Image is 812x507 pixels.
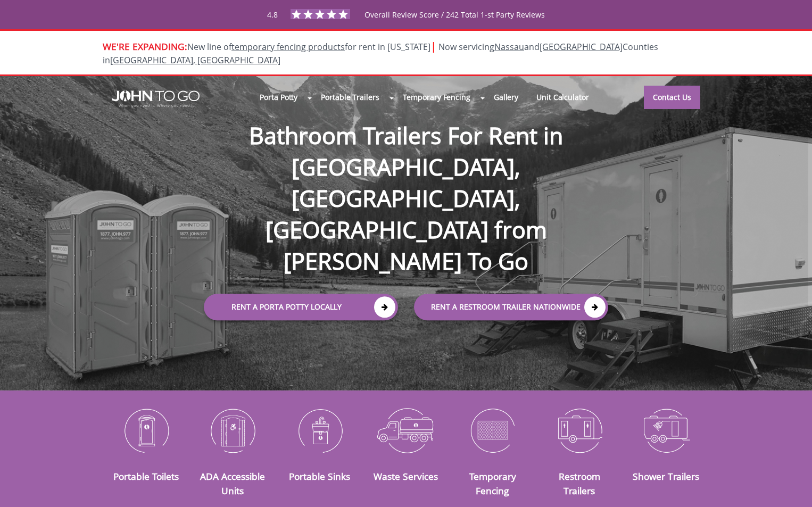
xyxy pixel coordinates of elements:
a: Temporary Fencing [394,86,479,109]
a: Unit Calculator [527,86,598,109]
a: [GEOGRAPHIC_DATA] [540,41,623,53]
a: Gallery [485,86,527,109]
a: Temporary Fencing [469,470,516,496]
a: temporary fencing products [231,41,345,53]
span: New line of for rent in [US_STATE] [103,41,658,66]
a: Rent a Porta Potty Locally [204,294,398,320]
a: Nassau [494,41,524,53]
a: Waste Services [374,470,438,483]
a: Portable Trailers [312,86,388,109]
img: JOHN to go [112,90,200,107]
span: | [430,39,436,53]
a: Portable Sinks [289,470,350,483]
a: [GEOGRAPHIC_DATA], [GEOGRAPHIC_DATA] [110,54,280,66]
span: Overall Review Score / 242 Total 1-st Party Reviews [364,10,545,41]
img: Portable-Toilets-icon_N.png [111,403,181,458]
a: Portable Toilets [113,470,179,483]
a: Porta Potty [251,86,306,109]
a: Shower Trailers [633,470,699,483]
img: Portable-Sinks-icon_N.png [284,403,355,458]
span: WE'RE EXPANDING: [103,40,187,53]
a: Contact Us [644,86,700,109]
img: Shower-Trailers-icon_N.png [631,403,701,458]
span: 4.8 [267,10,278,20]
img: ADA-Accessible-Units-icon_N.png [197,403,268,458]
a: Restroom Trailers [559,470,600,496]
img: Waste-Services-icon_N.png [371,403,442,458]
h1: Bathroom Trailers For Rent in [GEOGRAPHIC_DATA], [GEOGRAPHIC_DATA], [GEOGRAPHIC_DATA] from [PERSO... [193,86,619,277]
span: Now servicing and Counties in [103,41,658,66]
a: ADA Accessible Units [200,470,265,496]
img: Restroom-Trailers-icon_N.png [544,403,615,458]
a: rent a RESTROOM TRAILER Nationwide [414,294,608,320]
img: Temporary-Fencing-cion_N.png [457,403,528,458]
